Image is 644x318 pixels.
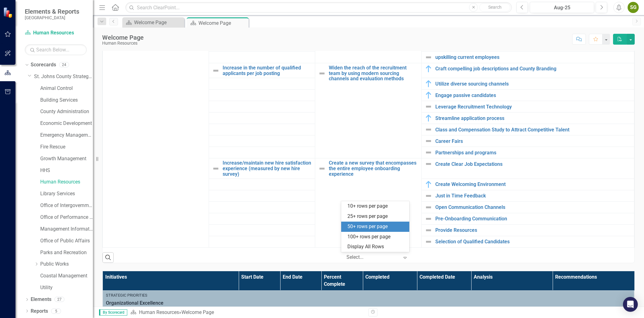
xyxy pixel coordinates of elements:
[425,215,432,223] img: Not Defined
[425,91,432,99] img: In Progress
[421,52,634,63] td: Double-Click to Edit Right Click for Context Menu
[435,66,631,72] a: Craft compelling job descriptions and County Branding
[139,309,179,315] a: Human Resources
[425,181,432,188] img: In Progress
[51,308,61,314] div: 5
[435,81,631,87] a: Utilize diverse sourcing channels
[125,2,512,13] input: Search ClearPoint...
[31,296,51,303] a: Elements
[40,249,93,256] a: Parks and Recreation
[421,190,634,202] td: Double-Click to Edit Right Click for Context Menu
[25,29,87,37] a: Human Resources
[347,213,406,220] div: 25+ rows per page
[130,309,364,316] div: »
[102,41,144,46] div: Human Resources
[40,237,93,245] a: Office of Public Affairs
[315,158,421,248] td: Double-Click to Edit Right Click for Context Menu
[212,67,220,74] img: Not Defined
[181,309,214,315] div: Welcome Page
[435,116,631,121] a: Streamline application process
[435,205,631,210] a: Open Communication Channels
[40,284,93,291] a: Utility
[435,104,631,110] a: Leverage Recruitment Technology
[40,85,93,92] a: Animal Control
[25,8,79,15] span: Elements & Reports
[479,3,510,12] button: Search
[623,297,638,312] div: Open Intercom Messenger
[198,19,247,27] div: Welcome Page
[435,193,631,199] a: Just in Time Feedback
[421,158,634,179] td: Double-Click to Edit Right Click for Context Menu
[421,63,634,78] td: Double-Click to Edit Right Click for Context Menu
[347,233,406,241] div: 100+ rows per page
[435,139,631,144] a: Career Fairs
[347,243,406,250] div: Display All Rows
[106,300,631,307] span: Organizational Excellence
[421,113,634,124] td: Double-Click to Edit Right Click for Context Menu
[59,62,69,68] div: 24
[425,114,432,122] img: In Progress
[209,158,315,179] td: Double-Click to Edit Right Click for Context Menu
[99,309,127,316] span: By Scorecard
[421,90,634,101] td: Double-Click to Edit Right Click for Context Menu
[425,238,432,245] img: Not Defined
[329,160,418,177] a: Create a new survey that encompasses the entire employee onboarding experience
[425,65,432,73] img: In Progress
[421,147,634,158] td: Double-Click to Edit Right Click for Context Menu
[40,132,93,139] a: Emergency Management
[421,78,634,90] td: Double-Click to Edit Right Click for Context Menu
[530,2,594,13] button: Aug-25
[421,236,634,248] td: Double-Click to Edit Right Click for Context Menu
[54,297,64,302] div: 27
[40,97,93,104] a: Building Services
[425,160,432,168] img: Not Defined
[425,137,432,145] img: Not Defined
[435,93,631,98] a: Engage passive candidates
[40,190,93,197] a: Library Services
[34,73,93,80] a: St. Johns County Strategic Plan
[421,135,634,147] td: Double-Click to Edit Right Click for Context Menu
[40,272,93,280] a: Coastal Management
[318,70,326,77] img: Not Defined
[435,127,631,133] a: Class and Compensation Study to Attract Competitive Talent
[421,179,634,190] td: Double-Click to Edit Right Click for Context Menu
[25,15,79,20] small: [GEOGRAPHIC_DATA]
[31,61,56,68] a: Scorecards
[223,65,312,76] a: Increase in the number of qualified applicants per job posting
[40,202,93,209] a: Office of Intergovernmental Affairs
[347,203,406,210] div: 10+ rows per page
[102,34,144,41] div: Welcome Page
[329,65,418,82] a: Widen the reach of the recruitment team by using modern sourcing channels and evaluation methods
[425,80,432,87] img: In Progress
[425,192,432,200] img: Not Defined
[40,261,93,268] a: Public Works
[40,108,93,115] a: County Administration
[435,161,631,167] a: Create Clear Job Expectations
[40,120,93,127] a: Economic Development
[40,144,93,151] a: Fire Rescue
[421,213,634,225] td: Double-Click to Edit Right Click for Context Menu
[40,226,93,233] a: Management Information Systems
[425,227,432,234] img: Not Defined
[435,216,631,222] a: Pre-Onboarding Communication
[2,7,14,18] img: ClearPoint Strategy
[435,239,631,245] a: Selection of Qualified Candidates
[31,308,48,315] a: Reports
[421,202,634,213] td: Double-Click to Edit Right Click for Context Menu
[425,103,432,110] img: Not Defined
[421,124,634,135] td: Double-Click to Edit Right Click for Context Menu
[209,63,315,78] td: Double-Click to Edit Right Click for Context Menu
[425,204,432,211] img: Not Defined
[318,165,326,172] img: Not Defined
[425,126,432,133] img: Not Defined
[40,179,93,186] a: Human Resources
[347,223,406,230] div: 50+ rows per page
[40,214,93,221] a: Office of Performance & Transparency
[628,2,639,13] button: SG
[435,55,631,60] a: upskilling current employees
[40,155,93,162] a: Growth Management
[421,101,634,113] td: Double-Click to Edit Right Click for Context Menu
[315,63,421,158] td: Double-Click to Edit Right Click for Context Menu
[532,4,592,11] div: Aug-25
[124,19,183,26] a: Welcome Page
